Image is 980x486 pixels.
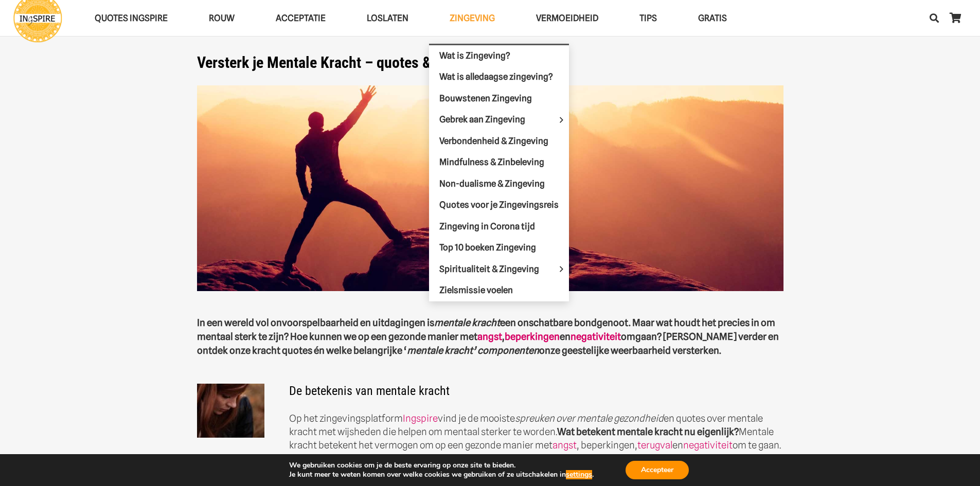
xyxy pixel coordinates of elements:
[429,131,569,152] a: Verbondenheid & Zingeving
[95,13,168,23] span: QUOTES INGSPIRE
[429,237,569,259] a: Top 10 boeken Zingeving
[439,200,559,210] span: Quotes voor je Zingevingsreis
[439,178,545,189] span: Non-dualisme & Zingeving
[505,331,560,342] a: beperkingen
[429,152,569,173] a: Mindfulness & Zinbeleving
[429,194,569,216] a: Quotes voor je Zingevingsreis
[289,461,594,470] p: We gebruiken cookies om je de beste ervaring op onze site te bieden.
[515,412,664,424] em: spreuken over mentale gezondheid
[439,71,553,82] span: Wat is alledaagse zingeving?
[439,114,543,124] span: Gebrek aan Zingeving
[557,426,739,437] strong: Wat betekent mentale kracht nu eigenlijk?
[439,285,513,295] span: Zielsmissie voelen
[554,109,569,130] span: Gebrek aan Zingeving Menu
[197,53,783,72] h1: Versterk je Mentale Kracht – quotes & tips
[439,50,510,61] span: Wat is Zingeving?
[439,264,557,274] span: Spiritualiteit & Zingeving
[439,157,544,167] span: Mindfulness & Zinbeleving
[197,85,783,292] img: Spreuken over moed, moedig zijn en mooie woorden over uitdaging en kracht - ingspire.nl
[477,331,502,342] a: angst
[566,470,592,479] button: settings
[639,13,657,23] span: TIPS
[619,5,678,31] a: TIPSTIPS Menu
[346,5,429,31] a: LoslatenLoslaten Menu
[626,461,689,479] button: Accepteer
[439,136,548,146] span: Verbondenheid & Zingeving
[429,259,569,280] a: Spiritualiteit & ZingevingSpiritualiteit & Zingeving Menu
[197,384,264,438] img: Woorden die kracht geven bij depressie
[255,5,346,31] a: AcceptatieAcceptatie Menu
[407,345,539,356] em: mentale kracht’ componenten
[536,13,598,23] span: VERMOEIDHEID
[439,242,536,253] span: Top 10 boeken Zingeving
[924,5,945,31] a: Zoeken
[434,317,500,328] em: mentale kracht
[564,453,592,464] a: voelen
[289,470,594,479] p: Je kunt meer te weten komen over welke cookies we gebruiken of ze uitschakelen in .
[554,259,569,280] span: Spiritualiteit & Zingeving Menu
[197,317,779,356] span: In een wereld vol onvoorspelbaarheid en uitdagingen is een onschatbare bondgenoot. Maar wat houdt...
[429,5,515,31] a: ZingevingZingeving Menu
[515,5,619,31] a: VERMOEIDHEIDVERMOEIDHEID Menu
[188,5,255,31] a: ROUWROUW Menu
[367,13,408,23] span: Loslaten
[429,66,569,88] a: Wat is alledaagse zingeving?
[439,93,532,103] span: Bouwstenen Zingeving
[197,371,783,399] h2: De betekenis van mentale kracht
[553,439,577,451] a: angst
[429,173,569,195] a: Non-dualisme & Zingeving
[678,5,747,31] a: GRATISGRATIS Menu
[209,13,235,23] span: ROUW
[571,331,621,342] a: negativiteit
[683,439,733,451] a: negativiteit
[276,13,326,23] span: Acceptatie
[698,13,727,23] span: GRATIS
[289,412,763,437] span: Op het zingevingsplatform vind je de mooiste en quotes over mentale kracht met wijsheden die help...
[403,412,438,424] a: Ingspire
[450,13,495,23] span: Zingeving
[637,439,672,451] a: terugval
[429,88,569,110] a: Bouwstenen Zingeving
[439,221,535,231] span: Zingeving in Corona tijd
[429,45,569,67] a: Wat is Zingeving?
[429,280,569,301] a: Zielsmissie voelen
[429,216,569,238] a: Zingeving in Corona tijd
[429,109,569,131] a: Gebrek aan ZingevingGebrek aan Zingeving Menu
[74,5,188,31] a: QUOTES INGSPIREQUOTES INGSPIRE Menu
